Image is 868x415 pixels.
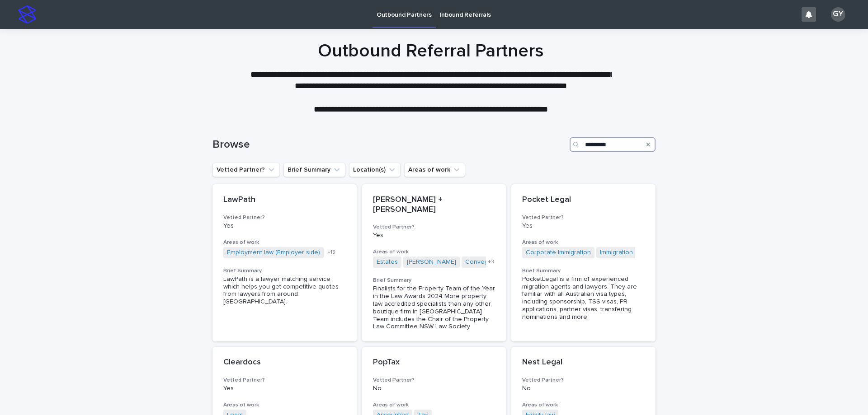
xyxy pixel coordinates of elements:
p: Yes [223,385,346,392]
p: PopTax [373,358,495,368]
h3: Areas of work [373,401,495,409]
div: Finalists for the Property Team of the Year in the Law Awards 2024 More property law accredited s... [373,285,495,331]
img: stacker-logo-s-only.png [18,5,36,23]
a: Estates [377,258,398,266]
span: + 15 [327,250,335,255]
p: Yes [373,232,495,239]
p: Yes [223,222,346,230]
a: [PERSON_NAME] + [PERSON_NAME]Vetted Partner?YesAreas of workEstates [PERSON_NAME] Conveyancing +3... [362,184,506,341]
span: + 3 [488,259,494,265]
a: Conveyancing [465,258,507,266]
h3: Areas of work [522,401,645,409]
p: [PERSON_NAME] + [PERSON_NAME] [373,195,495,214]
a: [PERSON_NAME] [407,258,456,266]
a: LawPathVetted Partner?YesAreas of workEmployment law (Employer side) +15Brief SummaryLawPath is a... [212,184,357,341]
h1: Outbound Referral Partners [209,40,652,62]
p: No [373,385,495,392]
p: Pocket Legal [522,195,645,205]
h3: Brief Summary [522,267,645,275]
a: Immigration [600,249,633,256]
p: Nest Legal [522,358,645,368]
h3: Areas of work [373,248,495,256]
p: No [522,385,645,392]
div: LawPath is a lawyer matching service which helps you get competitive quotes from lawyers from aro... [223,275,346,306]
button: Vetted Partner? [212,163,280,177]
h3: Areas of work [223,401,346,409]
h3: Vetted Partner? [522,377,645,384]
div: GY [831,7,845,22]
h1: Browse [212,138,566,151]
h3: Vetted Partner? [223,377,346,384]
h3: Areas of work [522,239,645,246]
a: Corporate Immigration [526,249,591,256]
h3: Vetted Partner? [373,224,495,231]
input: Search [570,137,656,152]
a: Employment law (Employer side) [227,249,320,256]
h3: Brief Summary [223,267,346,275]
a: Pocket LegalVetted Partner?YesAreas of workCorporate Immigration Immigration Brief SummaryPocketL... [511,184,656,341]
p: Cleardocs [223,358,346,368]
h3: Vetted Partner? [522,214,645,221]
button: Brief Summary [283,163,345,177]
button: Areas of work [404,163,465,177]
h3: Brief Summary [373,277,495,284]
h3: Vetted Partner? [373,377,495,384]
div: PocketLegal is a firm of experienced migration agents and lawyers. They are familiar with all Aus... [522,275,645,321]
p: LawPath [223,195,346,205]
p: Yes [522,222,645,230]
button: Location(s) [349,163,401,177]
h3: Vetted Partner? [223,214,346,221]
h3: Areas of work [223,239,346,246]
